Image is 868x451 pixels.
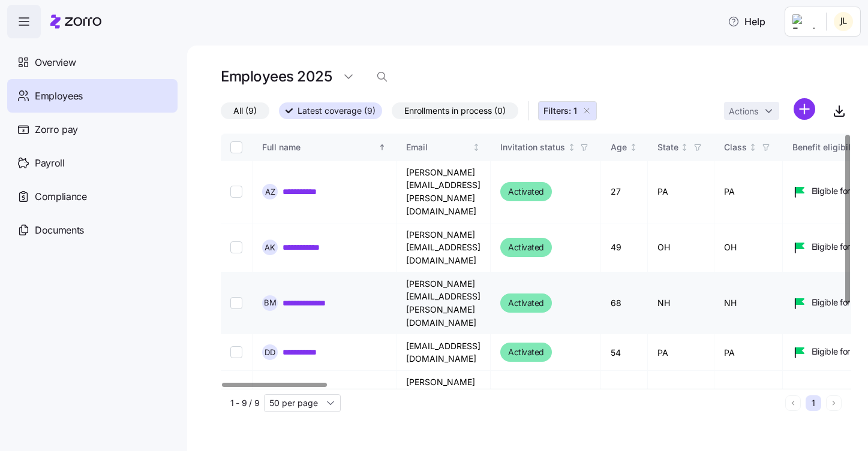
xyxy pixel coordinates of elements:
[298,103,376,119] span: Latest coverage (9)
[230,397,259,409] span: 1 - 9 / 9
[35,189,87,204] span: Compliance
[472,143,480,152] div: Not sorted
[397,223,491,273] td: [PERSON_NAME][EMAIL_ADDRESS][DOMAIN_NAME]
[601,134,648,161] th: AgeNot sorted
[508,345,544,359] span: Activated
[806,395,821,411] button: 1
[508,296,544,310] span: Activated
[629,143,638,152] div: Not sorted
[792,14,816,29] img: Employer logo
[397,334,491,371] td: [EMAIL_ADDRESS][DOMAIN_NAME]
[7,213,178,247] a: Documents
[378,143,386,152] div: Sorted ascending
[714,334,783,371] td: PA
[264,299,277,307] span: B M
[35,156,65,171] span: Payroll
[718,10,775,34] button: Help
[397,371,491,433] td: [PERSON_NAME][EMAIL_ADDRESS][PERSON_NAME][DOMAIN_NAME]
[601,223,648,273] td: 49
[253,134,397,161] th: Full nameSorted ascending
[794,98,815,120] svg: add icon
[680,143,689,152] div: Not sorted
[648,161,714,223] td: PA
[233,103,257,119] span: All (9)
[7,146,178,180] a: Payroll
[230,241,242,253] input: Select record 2
[714,134,783,161] th: ClassNot sorted
[35,89,83,104] span: Employees
[834,12,853,31] img: 4311a192385edcf7e03606fb6c0cfb2a
[508,240,544,255] span: Activated
[265,349,275,356] span: D D
[543,105,577,117] span: Filters: 1
[230,186,242,198] input: Select record 1
[35,223,84,238] span: Documents
[724,141,747,154] div: Class
[611,141,627,154] div: Age
[265,188,275,196] span: A Z
[7,46,178,79] a: Overview
[648,371,714,433] td: PA
[7,79,178,113] a: Employees
[648,223,714,273] td: OH
[714,371,783,433] td: PA
[729,107,758,116] span: Actions
[728,14,765,29] span: Help
[397,134,491,161] th: EmailNot sorted
[404,103,506,119] span: Enrollments in process (0)
[491,134,601,161] th: Invitation statusNot sorted
[601,334,648,371] td: 54
[657,141,678,154] div: State
[397,273,491,335] td: [PERSON_NAME][EMAIL_ADDRESS][PERSON_NAME][DOMAIN_NAME]
[406,141,470,154] div: Email
[221,67,332,86] h1: Employees 2025
[508,184,544,199] span: Activated
[601,161,648,223] td: 27
[648,334,714,371] td: PA
[230,141,242,153] input: Select all records
[714,161,783,223] td: PA
[648,134,714,161] th: StateNot sorted
[785,395,801,411] button: Previous page
[35,55,76,70] span: Overview
[265,244,275,252] span: A K
[648,273,714,335] td: NH
[230,297,242,309] input: Select record 3
[724,102,779,120] button: Actions
[714,273,783,335] td: NH
[601,371,648,433] td: 49
[397,161,491,223] td: [PERSON_NAME][EMAIL_ADDRESS][PERSON_NAME][DOMAIN_NAME]
[826,395,842,411] button: Next page
[262,141,376,154] div: Full name
[500,141,565,154] div: Invitation status
[35,122,78,137] span: Zorro pay
[230,346,242,358] input: Select record 4
[567,143,576,152] div: Not sorted
[7,180,178,213] a: Compliance
[601,273,648,335] td: 68
[714,223,783,273] td: OH
[7,113,178,146] a: Zorro pay
[538,101,597,120] button: Filters: 1
[749,143,757,152] div: Not sorted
